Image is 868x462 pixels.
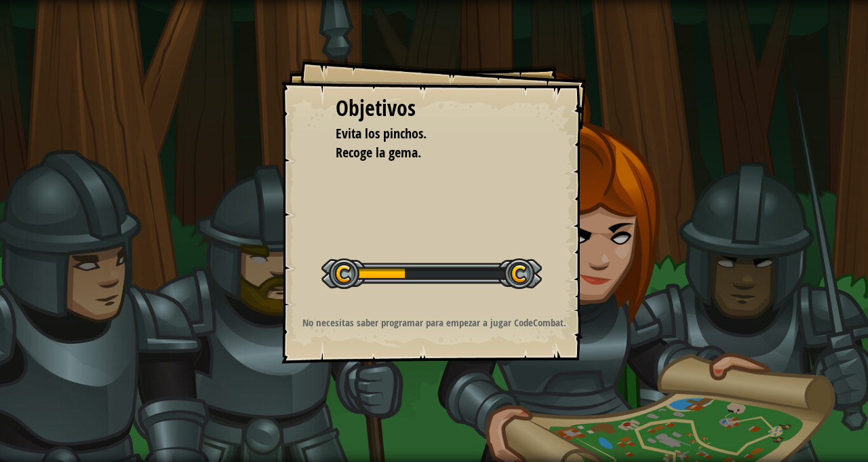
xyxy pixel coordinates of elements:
[319,124,529,144] li: Evita los pinchos.
[298,315,570,330] p: No necesitas saber programar para empezar a jugar CodeCombat.
[336,124,427,142] span: Evita los pinchos.
[336,93,532,124] div: Objetivos
[319,143,529,163] li: Recoge la gema.
[336,143,421,161] span: Recoge la gema.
